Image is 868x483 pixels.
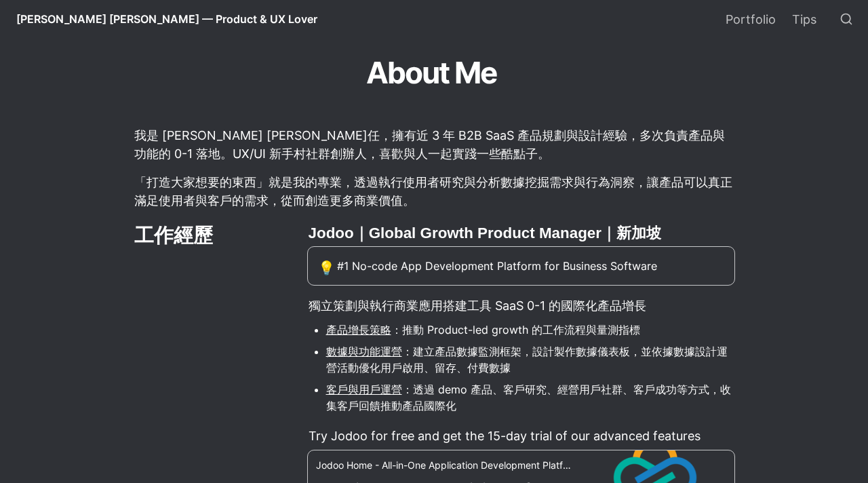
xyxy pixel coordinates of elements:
u: 客戶與用戶運營 [326,383,402,396]
li: ：推動 Product-led growth 的工作流程與量測指標 [326,320,736,340]
h5: Jodoo Home - All-in-One Application Development Platform [316,459,576,472]
h2: 工作經歷 [133,221,276,251]
span: 💡 [318,260,335,276]
h3: Jodoo｜Global Growth Product Manager｜新加坡 [307,221,736,245]
u: 數據與功能運營 [326,345,402,358]
span: #1 No-code App Development Platform for Business Software [337,258,724,274]
h1: About Me [65,49,797,96]
p: Try Jodoo for free and get the 15-day trial of our advanced features [307,425,736,447]
li: ：透過 demo 產品、客戶研究、經營用戶社群、客戶成功等方式，收集客戶回饋推動產品國際化 [326,379,736,416]
p: 「打造大家想要的東西」就是我的專業，透過執行使用者研究與分析數據挖掘需求與行為洞察，讓產品可以真正滿足使用者與客戶的需求，從而創造更多商業價值。 [133,171,735,212]
span: [PERSON_NAME] [PERSON_NAME] — Product & UX Lover [16,12,317,26]
u: 產品增長策略 [326,323,391,336]
li: ：建立產品數據監測框架，設計製作數據儀表板，並依據數據設計運營活動優化用戶啟用、留存、付費數據 [326,341,736,378]
p: 我是 [PERSON_NAME] [PERSON_NAME]任，擁有近 3 年 B2B SaaS 產品規劃與設計經驗，多次負責產品與功能的 0-1 落地。UX/UI 新手村社群創辦人，喜歡與人一... [133,124,735,165]
p: 獨立策劃與執行商業應用搭建工具 SaaS 0-1 的國際化產品增長 [307,294,736,317]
